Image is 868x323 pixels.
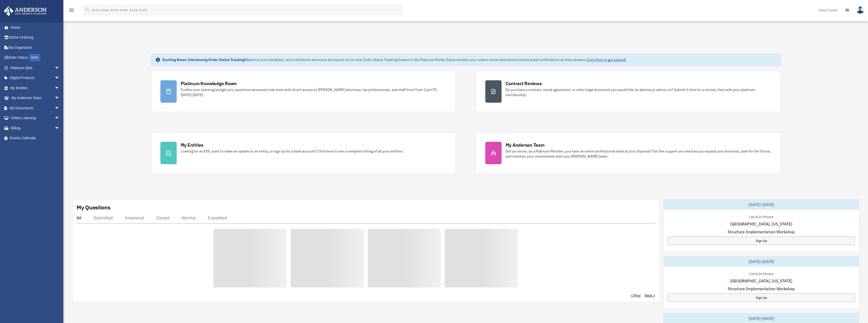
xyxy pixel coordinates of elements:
[4,53,67,63] a: Order StatusNEW
[151,132,456,174] a: My Entities Looking for an EIN, want to make an update to an entity, or sign up for a bank accoun...
[162,57,246,62] strong: Exciting News: Introducing Order Status Tracking!
[506,142,545,148] div: My Anderson Team
[745,271,777,276] div: Live & In-Person
[181,87,446,97] div: Further your learning and get your questions answered real-time with direct access to [PERSON_NAM...
[4,103,67,113] a: My Documentsarrow_drop_down
[181,80,237,87] div: Platinum Knowledge Room
[54,103,65,113] span: arrow_drop_down
[182,215,196,220] div: Normal
[4,63,67,73] a: Platinum Q&Aarrow_drop_down
[4,83,67,93] a: My Entitiesarrow_drop_down
[645,293,655,298] a: Next >
[506,80,542,87] div: Contract Reviews
[506,87,771,97] div: Do you have a contract, rental agreement, or other legal document you would like an attorney's ad...
[94,215,113,220] div: Submitted
[857,6,864,14] img: User Pic
[728,286,795,292] span: Structure Implementation Workshop
[125,215,144,220] div: Answered
[506,149,771,159] div: Did you know, as a Platinum Member, you have an entire professional team at your disposal? Get th...
[4,73,67,83] a: Digital Productsarrow_drop_down
[29,54,40,61] div: NEW
[151,71,456,112] a: Platinum Knowledge Room Further your learning and get your questions answered real-time with dire...
[4,113,67,123] a: Online Learningarrow_drop_down
[54,63,65,73] span: arrow_drop_down
[668,237,855,245] a: Sign Up
[54,123,65,133] span: arrow_drop_down
[476,132,781,174] a: My Anderson Team Did you know, as a Platinum Member, you have an entire professional team at your...
[54,93,65,103] span: arrow_drop_down
[664,199,859,210] div: [DATE]-[DATE]
[77,204,110,211] div: My Questions
[77,215,81,220] div: All
[181,149,404,154] div: Looking for an EIN, want to make an update to an entity, or sign up for a bank account? Click her...
[631,293,641,298] a: < Prev
[664,256,859,267] div: [DATE]-[DATE]
[4,123,67,133] a: Billingarrow_drop_down
[54,83,65,93] span: arrow_drop_down
[728,229,795,235] span: Structure Implementation Workshop
[85,7,90,12] i: search
[4,33,67,43] a: Online Ordering
[54,73,65,83] span: arrow_drop_down
[162,57,626,62] div: Based on your feedback, we're thrilled to announce the launch of our new Order Status Tracking fe...
[587,57,626,62] a: Click Here to get started!
[730,221,792,227] span: [GEOGRAPHIC_DATA], [US_STATE]
[4,22,65,33] a: Home
[668,294,855,302] a: Sign Up
[4,133,67,143] a: Events Calendar
[4,93,67,103] a: My Anderson Teamarrow_drop_down
[476,71,781,112] a: Contract Reviews Do you have a contract, rental agreement, or other legal document you would like...
[181,142,204,148] div: My Entities
[208,215,227,220] div: Expedited
[745,214,777,219] div: Live & In-Person
[4,42,67,53] a: Tax Organizers
[68,7,75,13] i: menu
[730,278,792,284] span: [GEOGRAPHIC_DATA], [US_STATE]
[156,215,170,220] div: Closed
[68,9,75,13] a: menu
[54,113,65,124] span: arrow_drop_down
[2,6,48,16] img: Anderson Advisors Platinum Portal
